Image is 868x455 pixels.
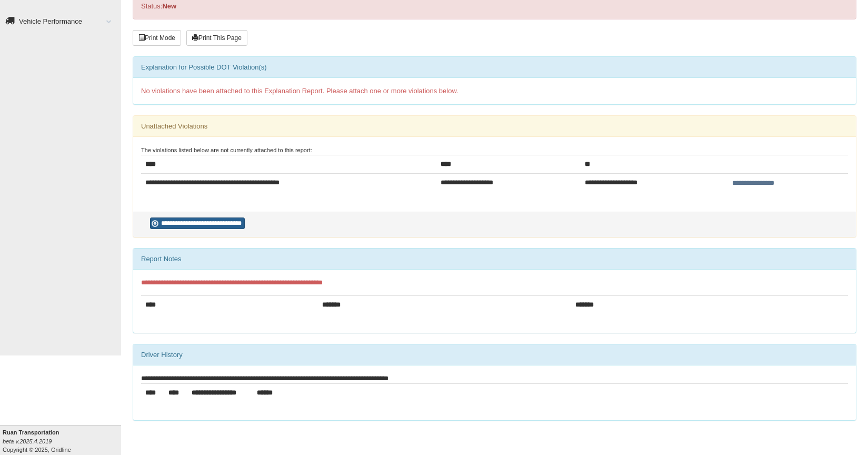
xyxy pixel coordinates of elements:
[133,57,856,78] div: Explanation for Possible DOT Violation(s)
[133,116,856,137] div: Unattached Violations
[133,249,856,270] div: Report Notes
[133,30,181,46] button: Print Mode
[141,147,312,153] small: The violations listed below are not currently attached to this report:
[3,429,59,436] b: Ruan Transportation
[133,344,856,365] div: Driver History
[162,2,176,10] strong: New
[186,30,247,46] button: Print This Page
[141,87,458,95] span: No violations have been attached to this Explanation Report. Please attach one or more violations...
[3,438,52,444] i: beta v.2025.4.2019
[3,428,121,454] div: Copyright © 2025, Gridline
